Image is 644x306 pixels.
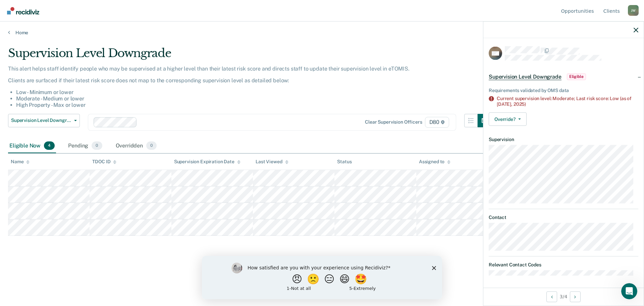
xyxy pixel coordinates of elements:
button: Profile dropdown button [628,5,639,16]
span: Eligible [567,73,586,80]
div: Name [11,159,30,165]
iframe: Intercom live chat [621,283,637,299]
span: 4 [44,141,55,150]
dt: Relevant Contact Codes [489,262,638,267]
div: TDOC ID [92,159,116,165]
div: Overridden [114,139,158,154]
span: Supervision Level Downgrade [489,73,561,80]
span: 0 [146,141,157,150]
div: Supervision Expiration Date [174,159,240,165]
div: Clear supervision officers [365,119,422,125]
span: 0 [92,141,102,150]
div: J W [628,5,639,16]
div: Status [337,159,352,165]
div: Assigned to [419,159,450,165]
div: Pending [67,139,103,154]
dt: Supervision [489,136,638,142]
div: Current supervision level: Moderate; Last risk score: Low (as of [DATE], [497,96,638,107]
div: 3 / 4 [483,288,644,305]
span: D80 [425,117,449,128]
li: Low - Minimum or lower [16,89,491,95]
div: Last Viewed [256,159,288,165]
p: Clients are surfaced if their latest risk score does not map to the corresponding supervision lev... [8,77,491,84]
div: Eligible Now [8,139,56,154]
a: Home [8,30,636,36]
li: Moderate - Medium or lower [16,95,491,102]
div: Supervision Level DowngradeEligible [483,66,644,87]
button: Next Opportunity [570,291,581,302]
p: This alert helps staff identify people who may be supervised at a higher level than their latest ... [8,65,491,72]
div: Requirements validated by OMS data [489,87,638,93]
div: Supervision Level Downgrade [8,46,491,65]
img: Recidiviz [7,7,39,14]
button: Previous Opportunity [546,291,557,302]
li: High Property - Max or lower [16,102,491,108]
span: 2025) [514,101,526,107]
dt: Contact [489,215,638,220]
iframe: Survey by Kim from Recidiviz [202,256,442,299]
button: Override? [489,112,527,126]
span: Supervision Level Downgrade [11,118,71,123]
